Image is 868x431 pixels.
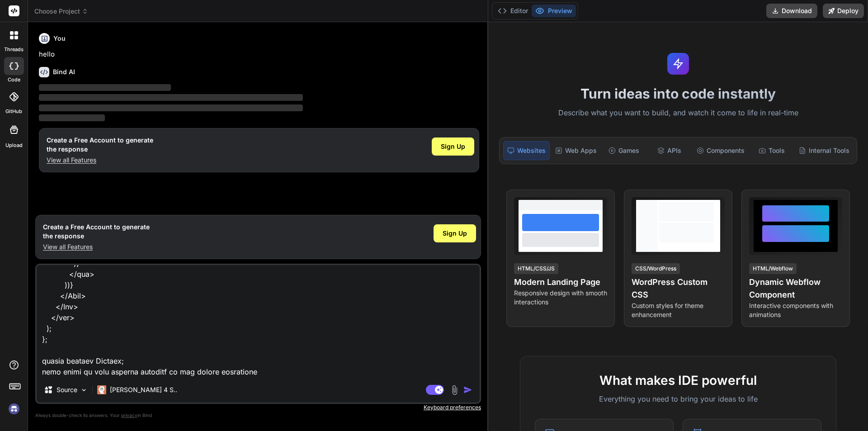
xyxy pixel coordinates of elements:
[53,34,66,43] h6: You
[494,85,863,102] h1: Turn ideas into code instantly
[8,76,20,84] label: code
[795,141,853,160] div: Internal Tools
[97,385,106,394] img: Claude 4 Sonnet
[443,229,467,238] span: Sign Up
[494,107,863,119] p: Describe what you want to build, and watch it come to life in real-time
[34,7,88,16] span: Choose Project
[441,142,465,151] span: Sign Up
[43,242,150,251] p: View all Features
[463,385,472,394] img: icon
[80,386,88,394] img: Pick Models
[35,404,481,411] p: Keyboard preferences
[647,141,691,160] div: APIs
[514,263,558,274] div: HTML/CSS/JS
[37,265,480,377] textarea: loremi Dolor, { sitAmetc } adip "elits"; doeius { Tem, Inci, UtlaBoreEtdolo, MagnAaliQuae, AdmiNi...
[47,156,153,165] p: View all Features
[602,141,646,160] div: Games
[39,49,479,60] p: hello
[750,141,793,160] div: Tools
[47,136,153,154] h1: Create a Free Account to generate the response
[823,4,864,18] button: Deploy
[449,385,460,395] img: attachment
[632,276,725,301] h4: WordPress Custom CSS
[494,5,532,17] button: Editor
[632,301,725,319] p: Custom styles for theme enhancement
[514,276,607,289] h4: Modern Landing Page
[532,5,576,17] button: Preview
[39,84,171,91] span: ‌
[503,141,550,160] div: Websites
[535,393,821,404] p: Everything you need to bring your ideas to life
[110,385,177,394] p: [PERSON_NAME] 4 S..
[749,263,797,274] div: HTML/Webflow
[35,411,481,420] p: Always double-check its answers. Your in Bind
[535,371,821,390] h2: What makes IDE powerful
[43,223,150,241] h1: Create a Free Account to generate the response
[39,114,105,121] span: ‌
[514,289,607,307] p: Responsive design with smooth interactions
[766,4,817,18] button: Download
[39,94,303,101] span: ‌
[57,385,77,394] p: Source
[749,276,842,301] h4: Dynamic Webflow Component
[39,104,303,111] span: ‌
[4,46,24,53] label: threads
[6,401,22,417] img: signin
[552,141,600,160] div: Web Apps
[632,263,680,274] div: CSS/WordPress
[5,142,23,149] label: Upload
[749,301,842,319] p: Interactive components with animations
[5,108,22,115] label: GitHub
[121,412,137,418] span: privacy
[53,67,75,76] h6: Bind AI
[693,141,748,160] div: Components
